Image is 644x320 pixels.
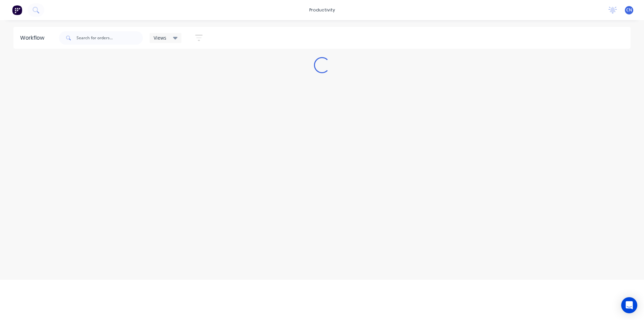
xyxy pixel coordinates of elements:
[12,5,22,15] img: Factory
[76,31,143,45] input: Search for orders...
[154,34,166,41] span: Views
[626,7,632,13] span: CN
[306,5,338,15] div: productivity
[20,34,48,42] div: Workflow
[621,297,637,313] div: Open Intercom Messenger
